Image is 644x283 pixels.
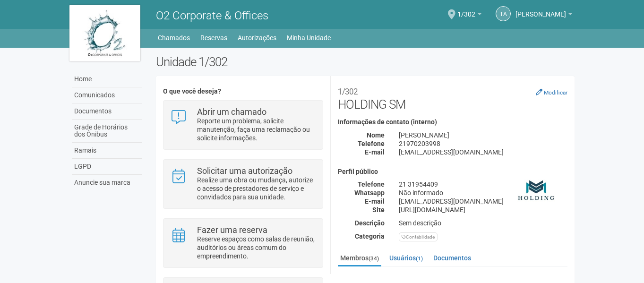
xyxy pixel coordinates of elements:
a: 1/302 [457,12,481,19]
p: Realize uma obra ou mudança, autorize o acesso de prestadores de serviço e convidados para sua un... [197,176,316,201]
img: business.png [513,168,560,215]
h4: Informações de contato (interno) [338,119,567,126]
a: Autorizações [238,31,276,44]
a: Solicitar uma autorização Realize uma obra ou mudança, autorize o acesso de prestadores de serviç... [171,167,316,201]
strong: Categoria [355,232,385,240]
a: [PERSON_NAME] [515,12,572,19]
strong: Telefone [358,180,385,188]
small: (34) [369,255,379,262]
strong: Nome [367,131,385,139]
a: Membros(34) [338,251,381,266]
span: O2 Corporate & Offices [156,9,268,22]
a: Anuncie sua marca [72,175,142,190]
a: Usuários(1) [387,251,425,265]
span: 1/302 [457,1,475,18]
small: (1) [416,255,423,262]
h2: Unidade 1/302 [156,55,575,69]
img: logo.jpg [69,5,140,61]
strong: Fazer uma reserva [197,225,267,235]
h4: Perfil público [338,168,567,175]
p: Reporte um problema, solicite manutenção, faça uma reclamação ou solicite informações. [197,117,316,142]
strong: Solicitar uma autorização [197,166,292,176]
a: Minha Unidade [287,31,331,44]
div: Não informado [392,189,575,197]
strong: Abrir um chamado [197,107,266,117]
a: Modificar [536,88,567,96]
a: Documentos [431,251,473,265]
a: TA [496,6,511,21]
a: Chamados [158,31,190,44]
a: Ramais [72,143,142,159]
div: 21970203998 [392,139,575,148]
a: Fazer uma reserva Reserve espaços como salas de reunião, auditórios ou áreas comum do empreendime... [171,226,316,260]
strong: Site [372,206,385,214]
div: [EMAIL_ADDRESS][DOMAIN_NAME] [392,197,575,206]
strong: Descrição [355,219,385,227]
small: 1/302 [338,87,358,96]
strong: Membros [338,274,567,283]
p: Reserve espaços como salas de reunião, auditórios ou áreas comum do empreendimento. [197,235,316,260]
a: LGPD [72,159,142,175]
h2: HOLDING SM [338,83,567,111]
strong: Telefone [358,140,385,147]
a: Abrir um chamado Reporte um problema, solicite manutenção, faça uma reclamação ou solicite inform... [171,108,316,142]
div: [EMAIL_ADDRESS][DOMAIN_NAME] [392,148,575,156]
div: Sem descrição [392,219,575,227]
a: Reservas [200,31,227,44]
div: [URL][DOMAIN_NAME] [392,206,575,214]
a: Home [72,71,142,87]
a: Comunicados [72,87,142,103]
small: Modificar [544,89,567,96]
strong: Whatsapp [354,189,385,197]
strong: E-mail [365,148,385,156]
div: 21 31954409 [392,180,575,189]
a: Grade de Horários dos Ônibus [72,120,142,143]
div: Contabilidade [399,232,438,241]
a: Documentos [72,103,142,120]
h4: O que você deseja? [163,88,323,95]
div: [PERSON_NAME] [392,131,575,139]
strong: E-mail [365,197,385,205]
span: Thamiris Abdala [515,1,566,18]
